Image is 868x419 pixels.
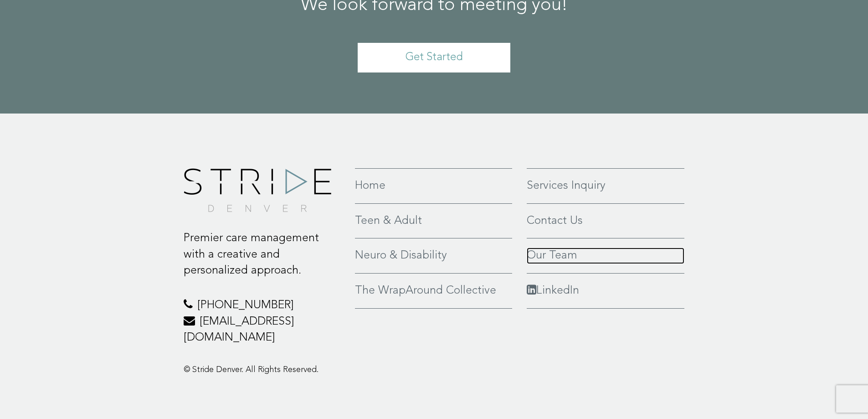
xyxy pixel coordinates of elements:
img: footer-logo.png [184,168,331,212]
a: Services Inquiry [527,178,685,194]
a: The WrapAround Collective [355,283,512,299]
a: Teen & Adult [355,213,512,229]
a: Our Team [527,248,685,264]
a: Home [355,178,512,194]
a: LinkedIn [527,283,685,299]
span: © Stride Denver. All Rights Reserved. [184,366,318,374]
a: Get Started [358,43,510,72]
p: [PHONE_NUMBER] [EMAIL_ADDRESS][DOMAIN_NAME] [184,297,342,346]
a: Contact Us [527,213,685,229]
p: Premier care management with a creative and personalized approach. [184,230,342,279]
a: Neuro & Disability [355,248,512,264]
